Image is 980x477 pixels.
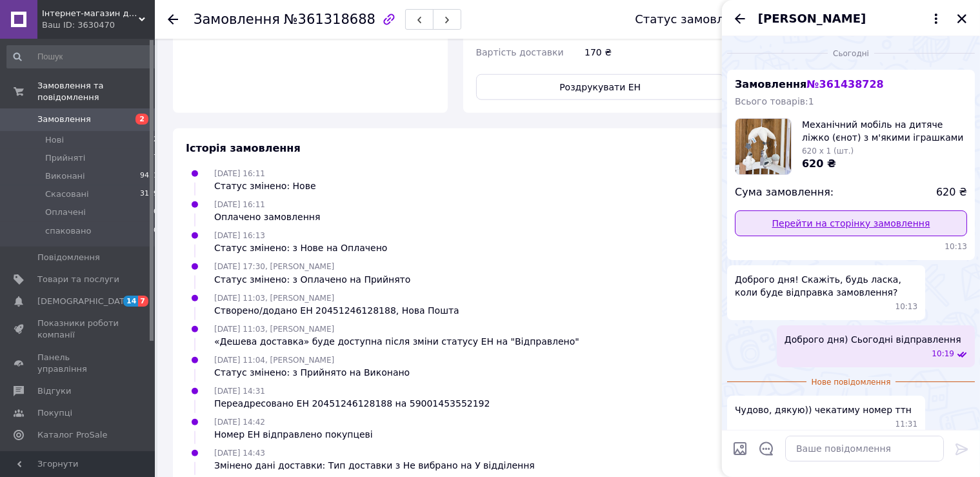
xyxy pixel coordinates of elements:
[214,294,334,303] span: [DATE] 11:03, [PERSON_NAME]
[45,152,85,164] span: Прийняті
[37,352,119,375] span: Панель управління
[954,11,970,26] button: Закрити
[45,225,92,237] span: спаковано
[140,170,158,182] span: 9431
[135,114,148,125] span: 2
[214,231,265,240] span: [DATE] 16:13
[802,147,854,156] span: 620 x 1 (шт.)
[758,10,944,27] button: [PERSON_NAME]
[932,349,954,360] span: 10:19 12.09.2025
[214,262,334,271] span: [DATE] 17:30, [PERSON_NAME]
[37,296,133,307] span: [DEMOGRAPHIC_DATA]
[214,449,265,458] span: [DATE] 14:43
[45,170,85,182] span: Виконані
[802,157,836,170] span: 620 ₴
[6,45,159,68] input: Пошук
[214,387,265,396] span: [DATE] 14:31
[168,13,178,26] div: Повернутися назад
[582,41,727,64] div: 170 ₴
[214,418,265,427] span: [DATE] 14:42
[476,47,564,57] span: Вартість доставки
[802,118,967,144] span: Механічний мобіль на дитяче ліжко (єнот) з м'якими іграшками
[758,440,775,457] button: Відкрити шаблони відповідей
[42,8,139,19] span: Інтернет-магазин дитячих товарів та іграшок Kids_play_shop
[895,419,918,430] span: 11:31 12.09.2025
[138,296,148,307] span: 7
[214,200,265,209] span: [DATE] 16:11
[214,179,316,192] div: Статус змінено: Нове
[735,119,791,174] img: 6740812971_w200_h200_6740812971.jpg
[37,318,119,341] span: Показники роботи компанії
[828,48,874,59] span: Сьогодні
[735,78,884,90] span: Замовлення
[284,12,375,27] span: №361318688
[806,78,883,90] span: № 361438728
[214,241,387,254] div: Статус змінено: з Нове на Оплачено
[45,207,86,218] span: Оплачені
[214,273,410,286] div: Статус змінено: з Оплачено на Прийнято
[735,273,917,299] span: Доброго дня! Скажіть, будь ласка, коли буде відправка замовлення?
[123,296,138,307] span: 14
[45,134,64,146] span: Нові
[42,19,155,31] div: Ваш ID: 3630470
[735,210,967,236] a: Перейти на сторінку замовлення
[154,152,158,164] span: 7
[214,356,334,365] span: [DATE] 11:04, [PERSON_NAME]
[214,210,320,223] div: Оплачено замовлення
[785,333,961,346] span: Доброго дня) Сьогодні відправлення
[214,459,535,472] div: Змінено дані доставки: Тип доставки з Не вибрано на У відділення
[37,114,91,125] span: Замовлення
[895,301,918,312] span: 10:13 12.09.2025
[154,134,158,146] span: 2
[186,142,301,154] span: Історія замовлення
[214,366,410,379] div: Статус змінено: з Прийнято на Виконано
[37,407,72,419] span: Покупці
[140,188,158,200] span: 3119
[735,185,834,200] span: Сума замовлення:
[214,428,373,441] div: Номер ЕН відправлено покупцеві
[37,429,107,441] span: Каталог ProSale
[214,397,490,410] div: Переадресовано ЕН 20451246128188 на 59001453552192
[45,188,89,200] span: Скасовані
[214,169,265,178] span: [DATE] 16:11
[635,13,754,26] div: Статус замовлення
[37,80,155,103] span: Замовлення та повідомлення
[732,11,748,26] button: Назад
[37,385,71,397] span: Відгуки
[194,12,280,27] span: Замовлення
[758,10,866,27] span: [PERSON_NAME]
[214,304,459,317] div: Створено/додано ЕН 20451246128188, Нова Пошта
[806,377,896,388] span: Нове повідомлення
[214,335,579,348] div: «Дешева доставка» буде доступна після зміни статусу ЕН на "Відправлено"
[214,325,334,334] span: [DATE] 11:03, [PERSON_NAME]
[476,74,725,100] button: Роздрукувати ЕН
[727,46,975,59] div: 12.09.2025
[735,403,912,416] span: Чудово, дякую)) чекатиму номер ттн
[37,274,119,285] span: Товари та послуги
[735,241,967,252] span: 10:13 12.09.2025
[37,252,100,263] span: Повідомлення
[735,96,814,107] span: Всього товарів: 1
[154,225,158,237] span: 0
[154,207,158,218] span: 0
[936,185,967,200] span: 620 ₴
